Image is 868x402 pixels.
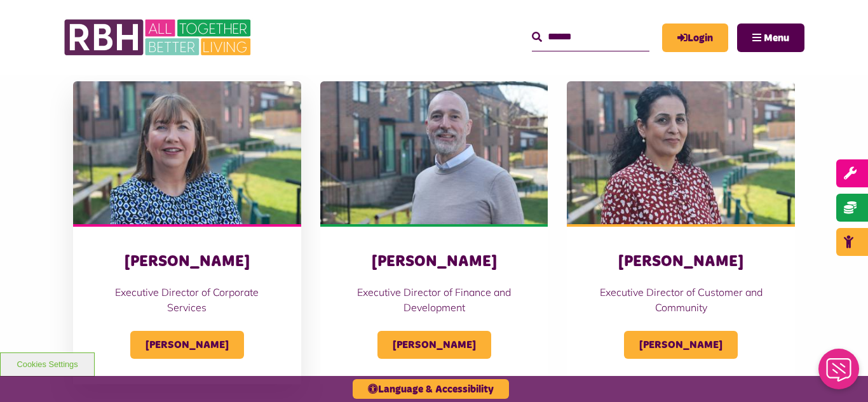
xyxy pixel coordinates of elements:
p: Executive Director of Corporate Services [98,285,276,315]
a: [PERSON_NAME] Executive Director of Finance and Development [PERSON_NAME] [320,81,548,384]
span: [PERSON_NAME] [130,331,244,359]
h3: [PERSON_NAME] [98,252,276,272]
a: MyRBH [662,23,728,52]
span: Menu [764,33,789,43]
h3: [PERSON_NAME] [592,252,770,272]
p: Executive Director of Customer and Community [592,285,770,315]
img: RBH [64,13,254,62]
p: Executive Director of Finance and Development [346,285,523,315]
h3: [PERSON_NAME] [346,252,523,272]
img: Nadhia Khan [567,81,795,224]
span: [PERSON_NAME] [624,331,738,359]
iframe: Netcall Web Assistant for live chat [811,345,868,402]
input: Search [532,23,649,51]
img: Simon Mellor [320,81,548,224]
img: Sandra Coleing (1) [73,81,301,224]
a: [PERSON_NAME] Executive Director of Customer and Community [PERSON_NAME] [567,81,795,384]
button: Navigation [737,23,804,52]
a: [PERSON_NAME] Executive Director of Corporate Services [PERSON_NAME] [73,81,301,384]
button: Language & Accessibility [353,379,509,399]
span: [PERSON_NAME] [377,331,491,359]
